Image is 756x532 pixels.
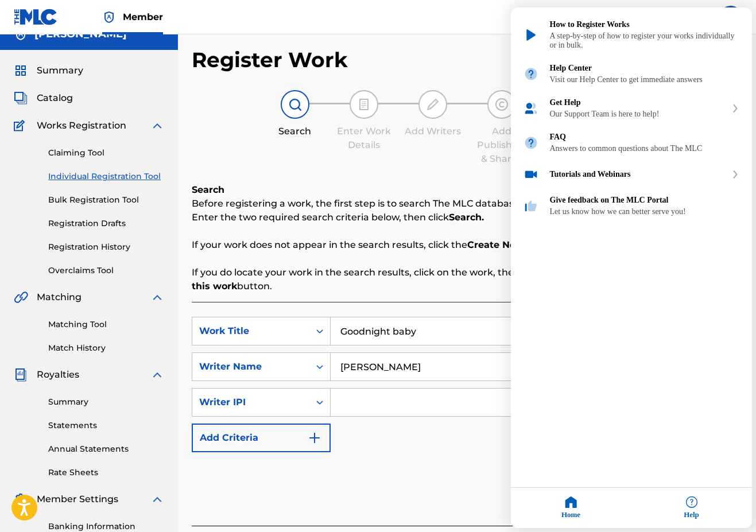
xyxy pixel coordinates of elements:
div: How to Register Works [550,20,739,29]
div: Get Help [550,98,727,107]
img: module icon [524,28,538,42]
div: How to Register Works [511,13,752,57]
div: Our Support Team is here to help! [550,110,727,119]
div: FAQ [511,126,752,160]
div: Give feedback on The MLC Portal [511,189,752,223]
div: Get Help [511,91,752,126]
div: Visit our Help Center to get immediate answers [550,75,739,84]
div: Help [631,488,752,528]
div: Help Center [511,57,752,91]
img: module icon [524,199,538,213]
svg: expand [732,104,739,112]
div: FAQ [550,133,739,142]
div: Give feedback on The MLC Portal [550,196,739,205]
img: module icon [524,135,538,150]
div: Answers to common questions about The MLC [550,144,739,153]
img: module icon [524,167,538,182]
div: A step-by-step of how to register your works individually or in bulk. [550,32,739,50]
div: Tutorials and Webinars [511,160,752,189]
svg: expand [732,170,739,178]
div: Help Center [550,64,739,73]
div: Tutorials and Webinars [550,170,727,179]
div: Resource center home modules [511,7,752,223]
div: Let us know how we can better serve you! [550,207,739,216]
img: module icon [524,67,538,81]
div: Home [511,488,631,528]
img: module icon [524,101,538,116]
div: entering resource center home [511,7,752,223]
